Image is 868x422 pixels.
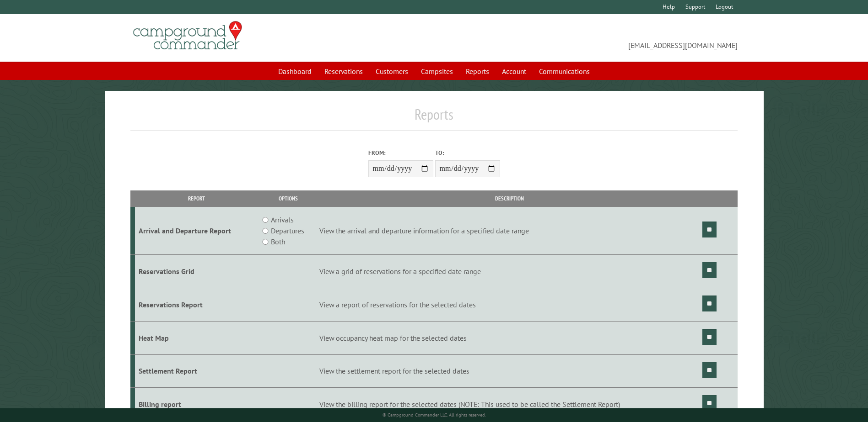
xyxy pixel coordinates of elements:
[271,236,285,247] label: Both
[434,25,738,51] span: [EMAIL_ADDRESS][DOMAIN_NAME]
[130,105,737,131] h1: Reports
[415,63,458,80] a: Campsites
[460,63,495,80] a: Reports
[368,148,433,157] label: From:
[135,255,258,288] td: Reservations Grid
[135,321,258,354] td: Heat Map
[318,207,701,255] td: View the arrival and departure information for a specified date range
[135,207,258,255] td: Arrival and Departure Report
[318,190,701,206] th: Description
[318,255,701,288] td: View a grid of reservations for a specified date range
[258,190,318,206] th: Options
[135,288,258,321] td: Reservations Report
[130,18,245,53] img: Campground Commander
[135,354,258,388] td: Settlement Report
[271,214,294,225] label: Arrivals
[319,63,368,80] a: Reservations
[318,321,701,354] td: View occupancy heat map for the selected dates
[273,63,317,80] a: Dashboard
[318,354,701,388] td: View the settlement report for the selected dates
[496,63,532,80] a: Account
[370,63,414,80] a: Customers
[318,388,701,421] td: View the billing report for the selected dates (NOTE: This used to be called the Settlement Report)
[318,288,701,321] td: View a report of reservations for the selected dates
[135,190,258,206] th: Report
[534,63,595,80] a: Communications
[435,148,500,157] label: To:
[383,412,486,418] small: © Campground Commander LLC. All rights reserved.
[271,225,304,236] label: Departures
[135,388,258,421] td: Billing report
